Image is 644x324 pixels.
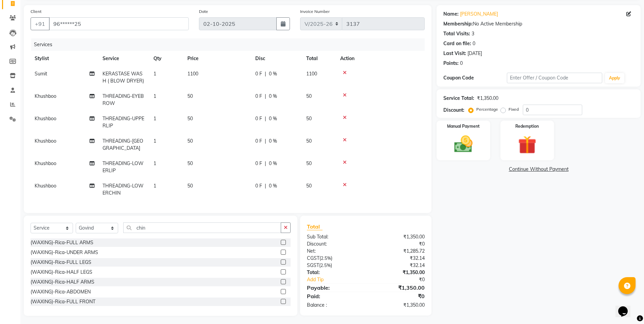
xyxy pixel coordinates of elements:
span: THREADING-UPPERLIP [103,115,144,129]
span: 50 [187,183,193,189]
span: 50 [306,183,312,189]
div: Total Visits: [443,30,470,37]
button: Apply [605,73,624,83]
span: 1 [153,71,156,77]
input: Enter Offer / Coupon Code [507,73,602,83]
span: 1100 [306,71,317,77]
label: Manual Payment [447,123,480,129]
div: Service Total: [443,95,474,102]
th: Price [183,51,251,66]
label: Fixed [509,106,519,112]
span: Khushboo [35,183,56,189]
span: Khushboo [35,115,56,122]
span: 50 [187,138,193,144]
button: +91 [31,17,50,30]
div: ₹0 [366,240,430,248]
th: Disc [251,51,302,66]
span: | [265,115,266,122]
div: ₹1,350.00 [477,95,498,102]
div: ₹1,350.00 [366,284,430,292]
div: Payable: [302,284,366,292]
div: ₹0 [366,292,430,300]
img: _cash.svg [448,133,478,155]
span: THREADING-LOWERCHIN [103,183,144,196]
span: 50 [187,115,193,122]
th: Qty [149,51,183,66]
div: (WAXING)-Rica-FULL ARMS [31,239,93,246]
span: 0 F [255,160,262,167]
span: 0 % [269,70,277,77]
div: 0 [460,60,463,67]
span: 2.5% [321,255,331,261]
span: 50 [187,93,193,99]
div: Net: [302,248,366,255]
span: | [265,138,266,145]
div: Membership: [443,20,473,28]
div: Discount: [443,107,464,114]
span: Sumit [35,71,47,77]
span: CGST [307,255,319,261]
th: Action [336,51,425,66]
span: Khushboo [35,138,56,144]
div: ₹1,350.00 [366,233,430,240]
span: | [265,70,266,77]
div: Name: [443,11,459,18]
label: Invoice Number [300,8,330,15]
span: THREADING-[GEOGRAPHIC_DATA] [103,138,143,151]
img: _gift.svg [512,133,542,156]
span: 1 [153,115,156,122]
span: | [265,93,266,100]
div: 0 [473,40,475,47]
div: (WAXING)-Rica-FULL LEGS [31,259,91,266]
span: 50 [306,115,312,122]
span: 0 % [269,115,277,122]
span: | [265,160,266,167]
div: Discount: [302,240,366,248]
div: Coupon Code [443,74,507,82]
span: 1 [153,138,156,144]
div: ( ) [302,262,366,269]
span: 50 [306,160,312,166]
span: KERASTASE WASH ( BLOW DRYER) [103,71,144,84]
div: ₹1,350.00 [366,302,430,309]
span: 0 F [255,70,262,77]
span: 1100 [187,71,198,77]
a: Continue Without Payment [438,166,639,173]
div: (WAXING)-Rica-HALF ARMS [31,278,94,286]
span: 0 F [255,93,262,100]
div: (WAXING)-Rica-HALF LEGS [31,269,92,276]
span: 50 [187,160,193,166]
div: ₹1,350.00 [366,269,430,276]
span: 0 % [269,138,277,145]
div: ₹0 [376,276,430,283]
span: 0 % [269,182,277,190]
div: (WAXING)-Rica-FULL FRONT [31,298,95,305]
a: Add Tip [302,276,376,283]
iframe: chat widget [615,297,637,317]
span: 1 [153,160,156,166]
div: Points: [443,60,459,67]
th: Stylist [31,51,98,66]
div: Sub Total: [302,233,366,240]
label: Redemption [515,123,539,129]
span: 50 [306,93,312,99]
span: Total [307,223,323,230]
label: Client [31,8,41,15]
div: ₹32.14 [366,262,430,269]
div: ₹32.14 [366,255,430,262]
span: SGST [307,262,319,268]
th: Service [98,51,149,66]
span: 0 F [255,115,262,122]
div: ( ) [302,255,366,262]
span: 0 % [269,160,277,167]
span: 1 [153,183,156,189]
div: Last Visit: [443,50,466,57]
div: No Active Membership [443,20,634,28]
div: Card on file: [443,40,471,47]
div: [DATE] [467,50,482,57]
span: 50 [306,138,312,144]
div: Services [31,38,430,51]
a: [PERSON_NAME] [460,11,498,18]
span: 2.5% [320,263,331,268]
span: | [265,182,266,190]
